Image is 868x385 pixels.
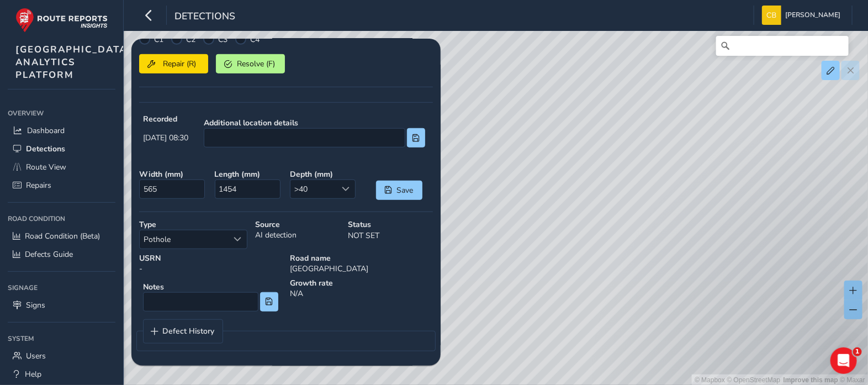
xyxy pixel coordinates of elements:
span: Defect History [163,328,215,335]
strong: Type [139,219,247,230]
span: Help [25,369,41,379]
span: [GEOGRAPHIC_DATA] ANALYTICS PLATFORM [15,43,131,81]
strong: Source [255,219,340,230]
img: diamond-layout [762,6,781,25]
div: Overview [8,105,115,122]
strong: Additional location details [204,118,425,128]
div: AI detection [251,215,344,253]
span: Pothole [140,230,229,249]
button: Repair (R) [139,54,208,73]
strong: Notes [143,282,278,292]
strong: Road name [290,253,433,263]
span: Resolve (F) [236,59,277,69]
button: [PERSON_NAME] [762,6,844,25]
span: [PERSON_NAME] [785,6,840,25]
a: Route View [8,158,115,176]
div: Signage [8,279,115,296]
a: Defect History [144,320,223,343]
div: N/A [286,274,437,319]
span: Route View [26,162,66,172]
label: C1 [154,34,163,45]
iframe: Intercom live chat [830,347,857,374]
span: Defects Guide [25,249,73,260]
strong: Status [348,219,433,230]
a: Repairs [8,176,115,194]
a: Signs [8,296,115,314]
a: Dashboard [8,122,115,140]
div: Road Condition [8,210,115,227]
input: Search [716,36,849,56]
span: Detections [26,144,65,154]
span: Road Condition (Beta) [25,231,100,241]
strong: Recorded [143,114,188,124]
a: Road Condition (Beta) [8,227,115,245]
button: Save [376,181,422,200]
span: [DATE] 08:30 [143,133,188,143]
a: Users [8,347,115,365]
div: Select a type [229,230,247,249]
strong: Growth rate [290,278,433,288]
a: Help [8,365,115,383]
label: C3 [218,34,227,45]
label: C2 [186,34,195,45]
span: Repair (R) [159,59,200,69]
strong: USRN [139,253,282,263]
span: Dashboard [27,125,65,136]
span: 1 [853,347,862,356]
div: - [135,249,286,278]
a: Defects Guide [8,245,115,263]
span: Signs [26,300,45,310]
p: NOT SET [348,230,433,241]
div: [GEOGRAPHIC_DATA] [286,249,437,278]
div: System [8,330,115,347]
span: >40 [290,180,337,198]
button: Resolve (F) [216,54,285,73]
a: Detections [8,140,115,158]
strong: Width ( mm ) [139,169,207,180]
span: Users [26,351,46,361]
img: rr logo [15,8,108,33]
span: Detections [174,9,235,25]
strong: Depth ( mm ) [290,169,358,180]
span: Repairs [26,180,51,191]
label: C4 [250,34,260,45]
span: Save [396,185,414,196]
strong: Length ( mm ) [215,169,283,180]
